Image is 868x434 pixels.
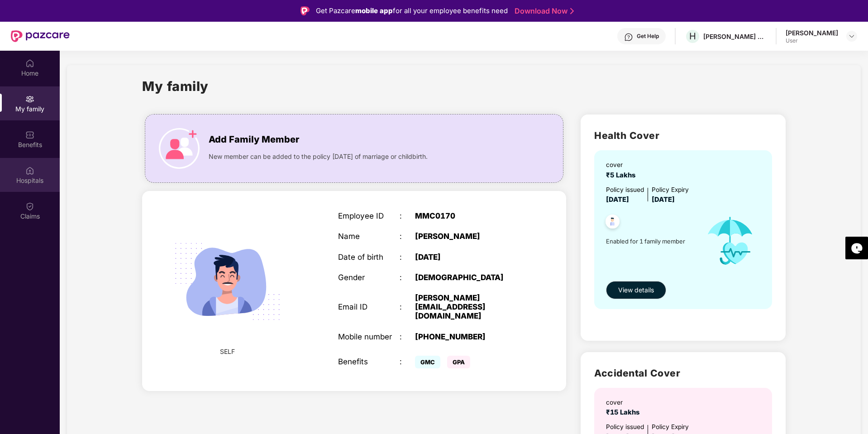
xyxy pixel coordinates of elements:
div: [PHONE_NUMBER] [415,332,523,341]
img: svg+xml;base64,PHN2ZyB4bWxucz0iaHR0cDovL3d3dy53My5vcmcvMjAwMC9zdmciIHdpZHRoPSIyMjQiIGhlaWdodD0iMT... [162,216,292,347]
div: [DEMOGRAPHIC_DATA] [415,273,523,282]
strong: mobile app [355,6,393,15]
img: Stroke [570,6,574,16]
div: [PERSON_NAME] AGROTECH SOLUTIONS PRIVATE LIMITED [703,32,767,41]
span: H [689,31,696,42]
div: Mobile number [338,332,400,341]
div: cover [606,398,643,408]
div: [PERSON_NAME][EMAIL_ADDRESS][DOMAIN_NAME] [415,293,523,321]
div: Employee ID [338,211,400,220]
div: Get Help [637,33,659,40]
img: svg+xml;base64,PHN2ZyBpZD0iSGVscC0zMngzMiIgeG1sbnM9Imh0dHA6Ly93d3cudzMub3JnLzIwMDAvc3ZnIiB3aWR0aD... [624,33,633,42]
span: New member can be added to the policy [DATE] of marriage or childbirth. [209,152,428,162]
img: svg+xml;base64,PHN2ZyBpZD0iQ2xhaW0iIHhtbG5zPSJodHRwOi8vd3d3LnczLm9yZy8yMDAwL3N2ZyIgd2lkdGg9IjIwIi... [25,202,34,211]
span: ₹5 Lakhs [606,171,639,179]
div: : [400,302,415,311]
h2: Health Cover [594,128,772,143]
img: svg+xml;base64,PHN2ZyBpZD0iRHJvcGRvd24tMzJ4MzIiIHhtbG5zPSJodHRwOi8vd3d3LnczLm9yZy8yMDAwL3N2ZyIgd2... [848,33,855,40]
img: Logo [300,6,310,15]
span: Add Family Member [209,133,299,147]
img: svg+xml;base64,PHN2ZyBpZD0iSG9zcGl0YWxzIiB4bWxucz0iaHR0cDovL3d3dy53My5vcmcvMjAwMC9zdmciIHdpZHRoPS... [25,166,34,175]
div: [PERSON_NAME] [415,232,523,241]
span: Enabled for 1 family member [606,237,697,246]
a: Download Now [515,6,571,16]
img: svg+xml;base64,PHN2ZyB3aWR0aD0iMjAiIGhlaWdodD0iMjAiIHZpZXdCb3g9IjAgMCAyMCAyMCIgZmlsbD0ibm9uZSIgeG... [25,95,34,104]
span: SELF [220,347,235,357]
img: svg+xml;base64,PHN2ZyBpZD0iQmVuZWZpdHMiIHhtbG5zPSJodHRwOi8vd3d3LnczLm9yZy8yMDAwL3N2ZyIgd2lkdGg9Ij... [25,130,34,139]
h1: My family [142,76,209,96]
div: MMC0170 [415,211,523,220]
img: icon [159,128,200,169]
span: ₹15 Lakhs [606,408,643,416]
div: [PERSON_NAME] [786,29,838,37]
img: New Pazcare Logo [11,30,70,42]
div: : [400,273,415,282]
div: User [786,37,838,44]
div: Policy issued [606,422,644,432]
div: cover [606,160,639,170]
div: : [400,253,415,262]
div: Name [338,232,400,241]
div: : [400,357,415,366]
div: Policy issued [606,185,644,195]
span: [DATE] [652,196,675,204]
div: : [400,232,415,241]
div: : [400,332,415,341]
h2: Accidental Cover [594,366,772,381]
img: svg+xml;base64,PHN2ZyB4bWxucz0iaHR0cDovL3d3dy53My5vcmcvMjAwMC9zdmciIHdpZHRoPSI0OC45NDMiIGhlaWdodD... [601,212,624,234]
div: Gender [338,273,400,282]
div: Get Pazcare for all your employee benefits need [316,5,508,16]
div: Policy Expiry [652,422,689,432]
button: View details [606,281,666,299]
div: Policy Expiry [652,185,689,195]
img: icon [697,205,763,277]
img: svg+xml;base64,PHN2ZyBpZD0iSG9tZSIgeG1sbnM9Imh0dHA6Ly93d3cudzMub3JnLzIwMDAvc3ZnIiB3aWR0aD0iMjAiIG... [25,59,34,68]
span: [DATE] [606,196,629,204]
div: Benefits [338,357,400,366]
div: [DATE] [415,253,523,262]
div: : [400,211,415,220]
span: GPA [447,356,470,368]
span: View details [618,285,654,295]
span: GMC [415,356,440,368]
div: Date of birth [338,253,400,262]
div: Email ID [338,302,400,311]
